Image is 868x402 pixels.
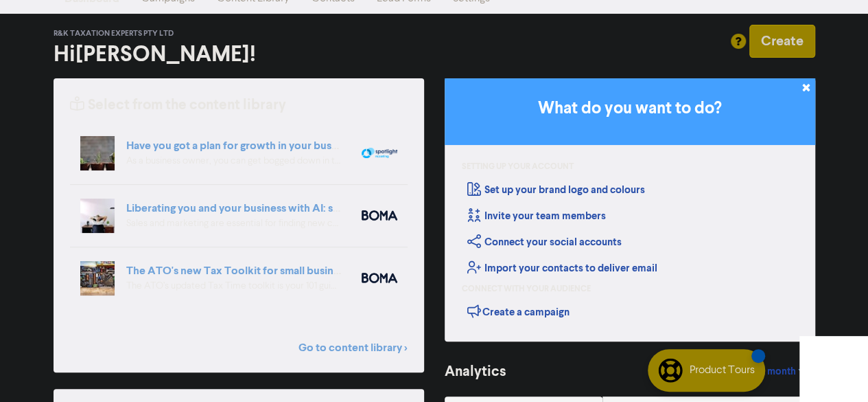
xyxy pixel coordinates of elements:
[126,264,388,278] a: The ATO's new Tax Toolkit for small business owners
[362,273,397,283] img: boma
[126,154,341,168] div: As a business owner, you can get bogged down in the demands of day-to-day business. We can help b...
[298,339,408,356] a: Go to content library >
[126,139,361,153] a: Have you got a plan for growth in your business?
[362,148,397,159] img: spotlight
[462,161,574,173] div: Setting up your account
[465,99,795,119] h3: What do you want to do?
[467,183,645,197] a: Set up your brand logo and colours
[467,236,622,249] a: Connect your social accounts
[746,366,795,378] span: Last month
[467,301,570,322] div: Create a campaign
[54,29,174,38] span: R&K Taxation experts pty ltd
[126,279,341,293] div: The ATO’s updated Tax Time toolkit is your 101 guide to business taxes. We’ve summarised the key ...
[467,210,606,223] a: Invite your team members
[362,210,397,221] img: boma
[126,201,424,215] a: Liberating you and your business with AI: sales and marketing
[462,283,591,295] div: Connect with your audience
[799,336,868,402] iframe: Chat Widget
[749,25,815,58] button: Create
[70,95,286,116] div: Select from the content library
[54,41,424,67] h2: Hi [PERSON_NAME] !
[126,216,341,231] div: Sales and marketing are essential for finding new customers but eat into your business time. We e...
[445,78,815,342] div: Getting Started in BOMA
[445,361,489,383] div: Analytics
[467,262,657,275] a: Import your contacts to deliver email
[735,358,814,386] a: Last month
